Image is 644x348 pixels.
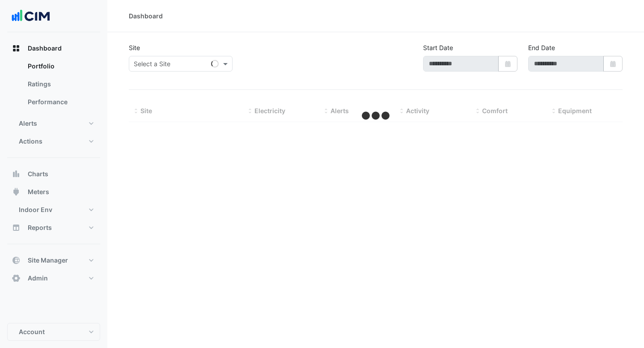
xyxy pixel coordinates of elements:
span: Charts [28,170,48,178]
div: Dashboard [7,57,100,115]
span: Account [19,327,45,336]
a: Ratings [21,75,100,93]
button: Alerts [7,115,100,132]
span: Site [140,107,152,115]
button: Actions [7,132,100,150]
span: Meters [28,187,49,196]
span: Comfort [482,107,508,115]
span: Dashboard [28,44,62,53]
label: Start Date [423,43,453,52]
label: Site [129,43,140,52]
span: Site Manager [28,256,68,265]
button: Account [7,323,100,341]
span: Alerts [19,119,37,128]
a: Portfolio [21,57,100,75]
app-icon: Charts [12,170,21,178]
span: Alerts [330,107,349,115]
app-icon: Meters [12,187,21,196]
span: Admin [28,274,48,283]
span: Indoor Env [19,205,52,214]
button: Dashboard [7,39,100,57]
button: Reports [7,219,100,237]
app-icon: Admin [12,274,21,283]
span: Activity [406,107,429,115]
app-icon: Site Manager [12,256,21,265]
button: Site Manager [7,251,100,269]
button: Admin [7,269,100,287]
span: Electricity [254,107,285,115]
button: Charts [7,165,100,183]
app-icon: Dashboard [12,44,21,53]
span: Actions [19,137,42,146]
button: Indoor Env [7,201,100,219]
span: Reports [28,223,52,232]
img: Company Logo [11,7,51,25]
div: Dashboard [129,11,163,21]
label: End Date [528,43,555,52]
span: Equipment [558,107,592,115]
app-icon: Reports [12,223,21,232]
a: Performance [21,93,100,111]
button: Meters [7,183,100,201]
